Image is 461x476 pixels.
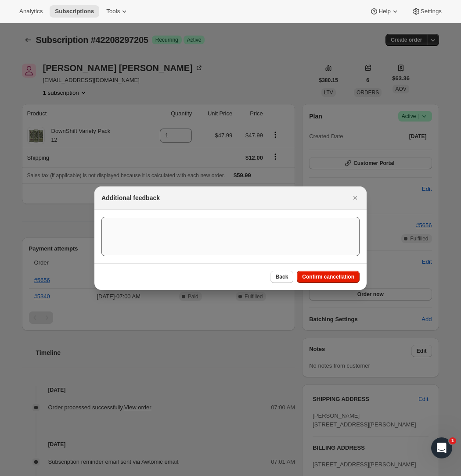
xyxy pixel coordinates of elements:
[297,271,360,283] button: Confirm cancellation
[101,5,134,18] button: Tools
[55,8,94,15] span: Subscriptions
[106,8,120,15] span: Tools
[421,8,442,15] span: Settings
[364,5,404,18] button: Help
[407,5,447,18] button: Settings
[50,5,99,18] button: Subscriptions
[101,193,160,202] h2: Additional feedback
[349,192,361,204] button: Close
[19,8,43,15] span: Analytics
[431,437,452,458] iframe: Intercom live chat
[276,273,288,280] span: Back
[270,271,294,283] button: Back
[302,273,354,280] span: Confirm cancellation
[378,8,390,15] span: Help
[14,5,48,18] button: Analytics
[449,437,456,444] span: 1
